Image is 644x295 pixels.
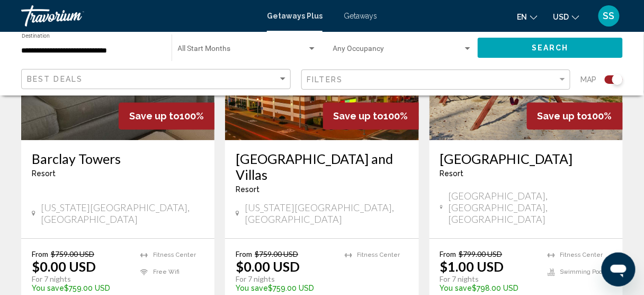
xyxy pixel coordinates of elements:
span: Fitness Center [560,251,603,258]
mat-select: Sort by [27,75,288,84]
div: 100% [119,102,214,129]
span: Map [581,72,597,87]
span: Save up to [334,110,384,122]
button: User Menu [595,5,623,27]
span: [GEOGRAPHIC_DATA], [GEOGRAPHIC_DATA], [GEOGRAPHIC_DATA] [448,190,612,225]
span: From [32,249,48,258]
span: You save [32,284,64,292]
div: 100% [527,102,623,129]
button: Change currency [553,9,579,24]
a: Getaways [344,12,377,20]
span: en [517,13,527,21]
span: From [440,249,457,258]
span: Filters [307,75,343,84]
span: Save up to [538,110,588,122]
button: Filter [301,69,571,91]
a: [GEOGRAPHIC_DATA] [440,151,612,167]
span: You save [236,284,268,292]
a: [GEOGRAPHIC_DATA] and Villas [236,151,408,183]
p: $759.00 USD [236,284,334,292]
p: $0.00 USD [236,258,300,274]
span: Fitness Center [357,251,400,258]
span: Save up to [129,110,180,122]
a: Travorium [21,5,256,27]
span: $759.00 USD [255,249,298,258]
span: You save [440,284,472,292]
span: [US_STATE][GEOGRAPHIC_DATA], [GEOGRAPHIC_DATA] [245,202,408,225]
span: $799.00 USD [459,249,503,258]
p: $1.00 USD [440,258,504,274]
p: $0.00 USD [32,258,96,274]
p: $759.00 USD [32,284,130,292]
span: [US_STATE][GEOGRAPHIC_DATA], [GEOGRAPHIC_DATA] [41,202,204,225]
a: Getaways Plus [267,12,323,20]
span: Search [532,44,569,53]
span: Resort [32,169,56,178]
button: Change language [517,9,538,24]
span: $759.00 USD [51,249,94,258]
p: For 7 nights [440,274,537,284]
button: Search [478,38,623,57]
p: For 7 nights [32,274,130,284]
span: Best Deals [27,75,83,83]
span: USD [553,13,569,21]
span: Swimming Pool [560,268,604,275]
span: SS [603,11,615,21]
span: Resort [236,185,260,194]
p: $798.00 USD [440,284,537,292]
a: Barclay Towers [32,151,204,167]
iframe: Button to launch messaging window [602,253,636,287]
span: Free Wifi [153,268,180,275]
span: Fitness Center [153,251,196,258]
p: For 7 nights [236,274,334,284]
div: 100% [323,102,419,129]
span: From [236,249,252,258]
span: Resort [440,169,464,178]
